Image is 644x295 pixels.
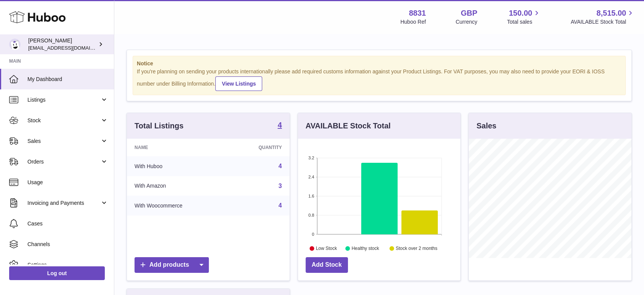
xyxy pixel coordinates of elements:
[135,257,209,273] a: Add products
[27,76,108,83] span: My Dashboard
[279,163,282,169] a: 4
[400,18,426,26] div: Huboo Ref
[306,257,348,273] a: Add Stock
[570,18,635,26] span: AVAILABLE Stock Total
[137,60,622,67] strong: Notice
[409,8,426,18] strong: 8831
[308,194,314,198] text: 1.6
[127,196,228,216] td: With Woocommerce
[127,156,228,176] td: With Huboo
[9,39,21,50] img: internalAdmin-8831@internal.huboo.com
[279,202,282,209] a: 4
[596,8,626,18] span: 8,515.00
[507,8,541,26] a: 150.00 Total sales
[27,117,100,124] span: Stock
[137,68,622,91] div: If you're planning on sending your products internationally please add required customs informati...
[27,179,108,186] span: Usage
[28,37,97,52] div: [PERSON_NAME]
[308,156,314,160] text: 3.2
[570,8,635,26] a: 8,515.00 AVAILABLE Stock Total
[135,121,184,131] h3: Total Listings
[507,18,541,26] span: Total sales
[127,139,228,156] th: Name
[278,121,282,130] a: 4
[27,261,108,269] span: Settings
[27,96,100,104] span: Listings
[316,246,337,251] text: Low Stock
[306,121,391,131] h3: AVAILABLE Stock Total
[278,121,282,129] strong: 4
[228,139,290,156] th: Quantity
[396,246,437,251] text: Stock over 2 months
[476,121,496,131] h3: Sales
[27,241,108,248] span: Channels
[351,246,379,251] text: Healthy stock
[9,266,105,280] a: Log out
[27,220,108,227] span: Cases
[308,175,314,179] text: 2.4
[312,232,314,237] text: 0
[461,8,477,18] strong: GBP
[28,45,112,51] span: [EMAIL_ADDRESS][DOMAIN_NAME]
[456,18,477,26] div: Currency
[127,176,228,196] td: With Amazon
[27,199,100,207] span: Invoicing and Payments
[215,76,262,91] a: View Listings
[308,213,314,217] text: 0.8
[27,138,100,145] span: Sales
[27,158,100,165] span: Orders
[279,183,282,189] a: 3
[509,8,532,18] span: 150.00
